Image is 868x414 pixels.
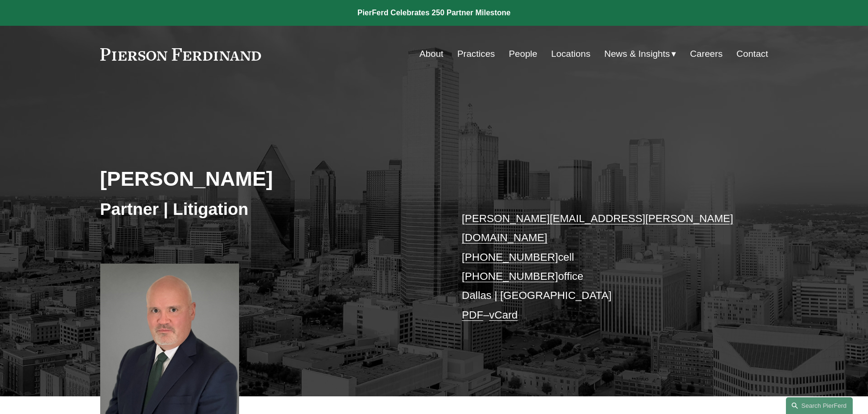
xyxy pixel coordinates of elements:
a: [PERSON_NAME][EMAIL_ADDRESS][PERSON_NAME][DOMAIN_NAME] [462,212,733,244]
a: Locations [551,45,590,63]
p: cell office Dallas | [GEOGRAPHIC_DATA] – [462,209,740,325]
h2: [PERSON_NAME] [100,166,434,191]
h3: Partner | Litigation [100,199,434,220]
a: Practices [457,45,495,63]
a: People [509,45,537,63]
a: About [419,45,443,63]
span: News & Insights [604,46,670,63]
a: [PHONE_NUMBER] [462,270,558,282]
a: vCard [489,309,518,321]
a: [PHONE_NUMBER] [462,251,558,263]
a: Contact [736,45,768,63]
a: PDF [462,309,483,321]
a: folder dropdown [604,45,676,63]
a: Search this site [786,397,853,414]
a: Careers [690,45,722,63]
